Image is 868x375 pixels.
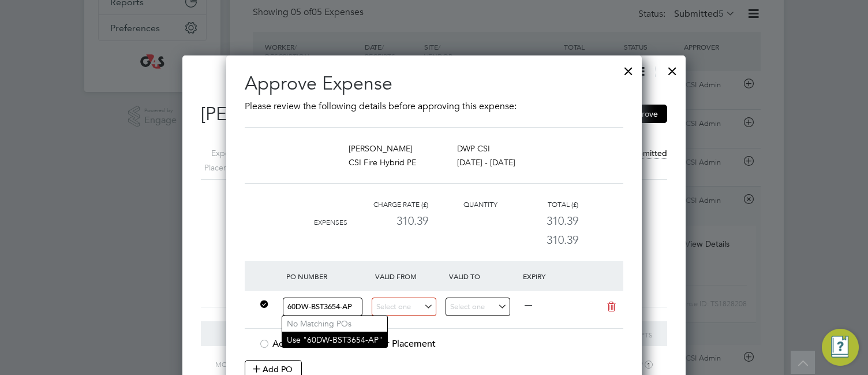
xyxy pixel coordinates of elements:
[347,198,428,211] div: Charge rate (£)
[372,266,446,287] div: Valid From
[282,332,387,347] li: Use "60DW-BST3654-AP"
[186,161,253,175] label: Placement ID
[283,298,362,317] input: Search for...
[616,105,667,123] button: Approve
[259,338,623,350] div: Add Selected PO to Worker Placement
[520,266,594,287] div: Expiry
[314,218,347,227] span: Expenses
[215,359,233,369] span: Mon
[497,211,578,231] div: 310.39
[446,266,520,287] div: Valid To
[347,211,428,231] div: 310.39
[245,99,623,113] p: Please review the following details before approving this expense:
[245,72,623,96] h2: Approve Expense
[201,102,667,127] h2: [PERSON_NAME] Expense:
[349,143,413,154] span: [PERSON_NAME]
[822,329,859,366] button: Engage Resource Center
[372,298,436,317] input: Select one
[428,198,497,211] div: Quantity
[457,157,515,168] span: [DATE] - [DATE]
[457,143,490,154] span: DWP CSI
[497,198,578,211] div: Total (£)
[628,148,667,159] span: Submitted
[283,266,372,287] div: PO Number
[349,157,416,168] span: CSI Fire Hybrid PE
[547,233,578,247] span: 310.39
[645,361,653,369] i: 1
[525,300,532,310] span: —
[446,298,510,317] input: Select one
[186,146,253,161] label: Expense ID
[282,316,387,331] li: No Matching POs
